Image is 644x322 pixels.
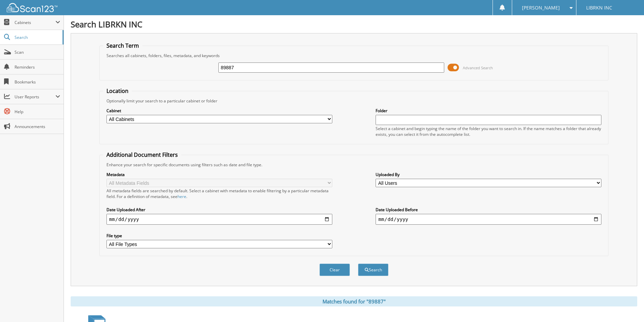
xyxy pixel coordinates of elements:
[376,214,601,225] input: end
[106,108,332,114] label: Cabinet
[103,53,605,58] div: Searches all cabinets, folders, files, metadata, and keywords
[15,124,60,129] span: Announcements
[177,194,186,199] a: here
[319,264,350,276] button: Clear
[15,109,60,115] span: Help
[7,3,57,12] img: scan123-logo-white.svg
[358,264,388,276] button: Search
[106,207,332,213] label: Date Uploaded After
[15,79,60,85] span: Bookmarks
[586,6,612,10] span: LIBRKN INC
[103,87,132,95] legend: Location
[103,162,605,168] div: Enhance your search for specific documents using filters such as date and file type.
[71,296,637,306] div: Matches found for "89887"
[106,233,332,239] label: File type
[522,6,560,10] span: [PERSON_NAME]
[463,65,493,70] span: Advanced Search
[103,151,181,158] legend: Additional Document Filters
[106,188,332,199] div: All metadata fields are searched by default. Select a cabinet with metadata to enable filtering b...
[15,34,59,40] span: Search
[376,126,601,137] div: Select a cabinet and begin typing the name of the folder you want to search in. If the name match...
[376,172,601,177] label: Uploaded By
[106,214,332,225] input: start
[15,94,55,100] span: User Reports
[376,207,601,213] label: Date Uploaded Before
[103,98,605,104] div: Optionally limit your search to a particular cabinet or folder
[376,108,601,114] label: Folder
[15,49,60,55] span: Scan
[15,20,55,25] span: Cabinets
[15,64,60,70] span: Reminders
[71,19,637,30] h1: Search LIBRKN INC
[106,172,332,177] label: Metadata
[103,42,142,49] legend: Search Term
